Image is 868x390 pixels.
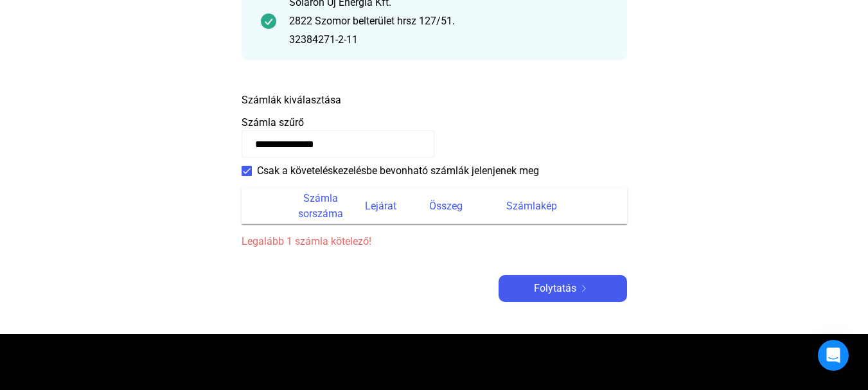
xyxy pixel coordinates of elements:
font: 32384271-2-11 [289,33,358,46]
font: Számla szűrő [242,116,304,129]
font: Számla sorszáma [298,192,343,220]
img: jobbra nyíl-fehér [576,285,592,292]
img: pipa-sötétebb-zöld-kör [261,13,276,29]
font: Csak a követeléskezelésbe bevonható számlák jelenjenek meg [257,164,539,177]
button: Folytatásjobbra nyíl-fehér [499,275,627,302]
div: Intercom Messenger megnyitása [818,340,849,371]
font: Összeg [429,200,463,212]
font: Folytatás [534,282,576,294]
div: Számla sorszáma [288,191,365,222]
div: Lejárat [365,199,429,214]
font: Számlák kiválasztása [242,94,341,106]
font: 2822 Szomor belterület hrsz 127/51. [289,15,455,27]
font: Legalább 1 számla kötelező! [242,235,371,247]
div: Összeg [429,199,506,214]
font: Lejárat [365,200,396,212]
div: Számlakép [506,199,612,214]
font: Számlakép [506,200,557,212]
